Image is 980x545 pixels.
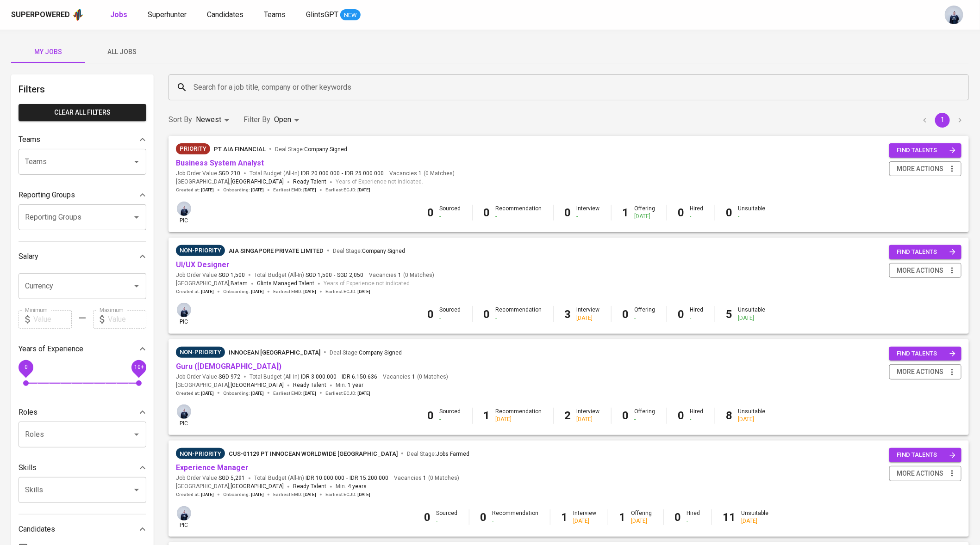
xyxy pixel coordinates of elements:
span: [GEOGRAPHIC_DATA] [231,381,284,390]
span: [DATE] [303,187,316,193]
button: more actions [889,161,961,177]
a: UI/UX Designer [176,260,230,269]
span: Non-Priority [176,348,225,357]
img: annisa@glints.com [177,404,191,419]
div: - [440,213,461,220]
span: Open [274,115,291,124]
div: - [635,314,655,322]
span: Deal Stage : [407,451,469,457]
div: Sufficient Talents in Pipeline [176,245,225,256]
b: 0 [424,511,431,524]
span: Superhunter [148,10,187,19]
div: pic [176,302,192,326]
span: CUS-01129 PT Innocean Worldwide [GEOGRAPHIC_DATA] [229,450,398,457]
b: 0 [678,308,685,321]
b: Jobs [110,10,127,19]
span: 1 [411,373,415,381]
p: Newest [196,114,221,125]
span: IDR 20.000.000 [301,170,340,178]
div: Superpowered [11,10,70,20]
div: Sourced [440,408,461,423]
img: annisa@glints.com [945,6,963,24]
button: more actions [889,364,961,380]
span: [DATE] [251,187,264,193]
div: Hired [690,306,704,322]
a: Teams [264,9,287,21]
span: Years of Experience not indicated. [336,178,423,187]
div: Recommendation [496,408,542,423]
img: annisa@glints.com [177,202,191,216]
div: - [690,416,704,423]
button: page 1 [935,113,950,128]
div: - [440,314,461,322]
b: 11 [723,511,736,524]
div: - [738,213,766,220]
span: more actions [897,366,943,378]
div: - [493,517,539,525]
span: [DATE] [303,390,316,397]
span: - [338,373,340,381]
span: [DATE] [251,491,264,498]
span: Deal Stage : [275,146,347,153]
b: 1 [619,511,626,524]
span: Job Order Value [176,271,245,279]
span: Total Budget (All-In) [254,271,363,279]
span: 1 [397,271,401,279]
p: Years of Experience [19,343,83,355]
b: 0 [726,206,733,219]
div: - [496,213,542,220]
div: [DATE] [577,416,600,423]
span: Ready Talent [293,382,326,388]
span: [DATE] [357,491,370,498]
span: SGD 972 [218,373,240,381]
div: [DATE] [738,416,766,423]
span: [DATE] [201,390,214,397]
span: [DATE] [251,390,264,397]
div: - [690,213,704,220]
span: Glints Managed Talent [257,280,314,287]
span: Vacancies ( 0 Matches ) [394,474,459,482]
span: Company Signed [362,248,405,254]
span: [GEOGRAPHIC_DATA] , [176,279,248,288]
span: [DATE] [201,491,214,498]
div: Interview [574,509,597,525]
div: Newest [196,111,232,129]
span: Earliest EMD : [273,390,316,397]
a: Experience Manager [176,463,249,472]
div: Years of Experience [19,340,146,358]
div: Unsuitable [738,408,766,423]
b: 2 [565,409,571,422]
div: Offering [635,408,655,423]
div: [DATE] [635,213,655,220]
div: Hired [690,205,704,220]
b: 0 [678,206,685,219]
span: Vacancies ( 0 Matches ) [369,271,434,279]
div: - [635,416,655,423]
span: 0 [24,364,27,370]
div: [DATE] [742,517,769,525]
span: Total Budget (All-In) [250,373,377,381]
span: Company Signed [359,349,402,356]
span: Ready Talent [293,483,326,490]
span: more actions [897,468,943,479]
b: 1 [562,511,568,524]
a: Business System Analyst [176,159,264,167]
span: 10+ [134,364,144,370]
span: Non-Priority [176,246,225,255]
a: Guru ([DEMOGRAPHIC_DATA]) [176,362,281,371]
span: Total Budget (All-In) [250,170,384,178]
span: PT AIA FINANCIAL [214,146,266,153]
div: Interview [577,306,600,322]
span: Company Signed [304,146,347,153]
p: Teams [19,134,40,145]
div: Sourced [437,509,458,525]
span: Teams [264,10,286,19]
span: [DATE] [201,288,214,295]
span: [GEOGRAPHIC_DATA] [231,178,284,187]
div: Unsuitable [742,509,769,525]
div: Reporting Groups [19,186,146,204]
div: Talent(s) in Pipeline’s Final Stages [176,448,225,459]
span: Jobs Farmed [436,451,469,457]
a: Superhunter [148,9,188,21]
a: Candidates [207,9,245,21]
